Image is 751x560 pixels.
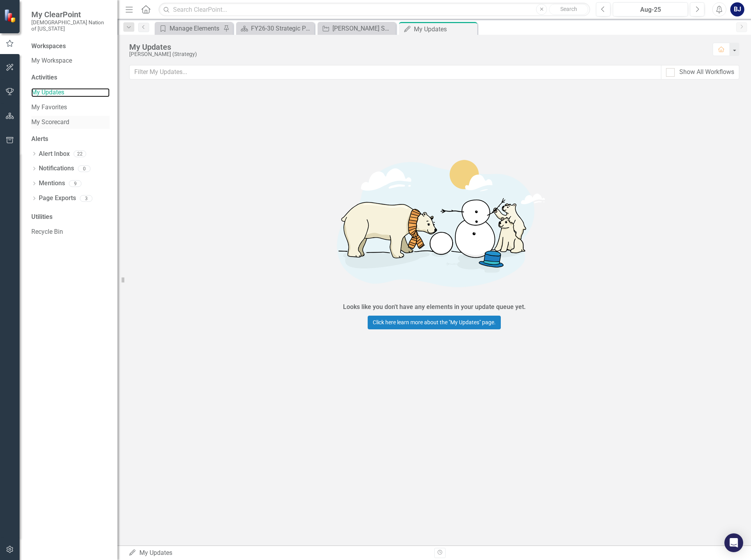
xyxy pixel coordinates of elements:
div: FY26-30 Strategic Plan [251,23,312,33]
a: Page Exports [39,194,76,203]
a: My Favorites [31,103,110,112]
input: Filter My Updates... [129,65,661,79]
img: Getting started [317,144,552,301]
a: Manage Elements [157,23,221,33]
a: Recycle Bin [31,228,110,237]
div: 22 [74,151,86,157]
input: Search ClearPoint... [159,3,590,16]
span: My ClearPoint [31,10,110,19]
div: Manage Elements [170,23,221,33]
a: Click here learn more about the "My Updates" page. [368,316,501,329]
a: [PERSON_NAME] SO's [320,23,394,33]
a: Alert Inbox [39,150,70,159]
a: FY26-30 Strategic Plan [238,23,312,33]
div: [PERSON_NAME] (Strategy) [129,51,705,57]
div: Workspaces [31,42,66,51]
div: Aug-25 [616,5,685,14]
a: My Updates [31,88,110,97]
div: My Updates [129,43,705,51]
div: 9 [69,180,81,187]
div: My Updates [128,549,428,558]
small: [DEMOGRAPHIC_DATA] Nation of [US_STATE] [31,19,110,32]
img: ClearPoint Strategy [4,9,18,23]
div: My Updates [414,24,475,34]
div: Alerts [31,135,110,144]
button: Aug-25 [613,2,688,16]
div: Open Intercom Messenger [724,533,743,552]
a: Mentions [39,179,65,188]
button: Search [549,4,588,15]
a: Notifications [39,164,74,173]
button: BJ [730,2,744,16]
a: My Workspace [31,56,110,65]
div: Utilities [31,213,110,222]
div: Show All Workflows [679,68,734,77]
div: 3 [80,195,92,202]
div: [PERSON_NAME] SO's [332,23,394,33]
div: 0 [78,165,90,172]
a: My Scorecard [31,118,110,127]
div: Looks like you don't have any elements in your update queue yet. [343,303,526,312]
div: Activities [31,73,110,82]
span: Search [560,6,577,12]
